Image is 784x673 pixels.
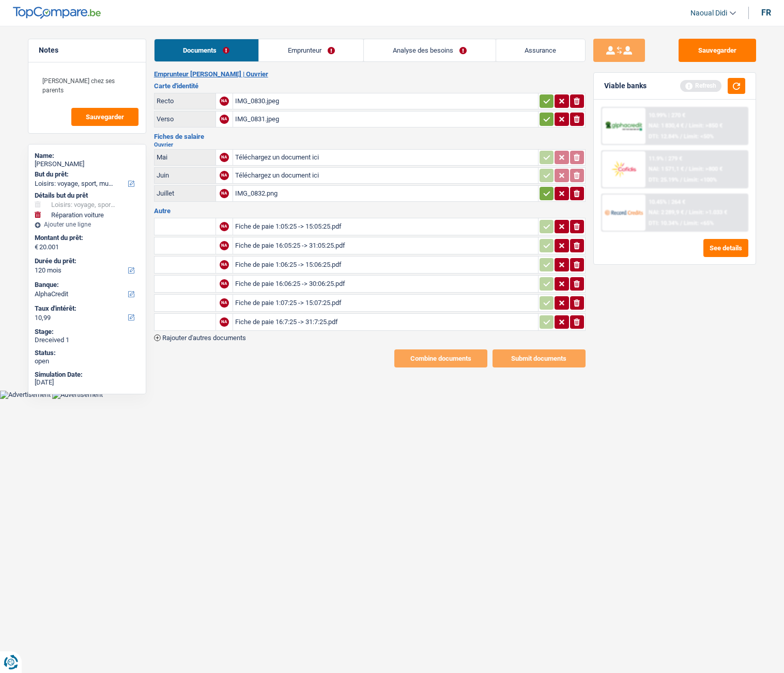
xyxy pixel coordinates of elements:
button: Submit documents [493,349,586,367]
div: Fiche de paie 16:06:25 -> 30:06:25.pdf [235,276,536,292]
span: / [680,177,682,183]
label: But du prêt: [35,170,137,179]
div: Viable banks [604,82,647,90]
div: NA [220,171,229,180]
h5: Notes [39,46,135,55]
div: Stage: [35,328,140,336]
div: [DATE] [35,378,140,387]
label: Durée du prêt: [35,257,137,265]
span: DTI: 12.84% [649,133,679,140]
span: / [685,122,687,129]
span: Sauvegarder [86,114,124,120]
img: Record Credits [605,203,643,222]
div: NA [220,317,229,327]
div: Name: [35,152,140,160]
button: Rajouter d'autres documents [154,334,246,341]
span: / [685,209,687,216]
span: Limit: >1.033 € [689,209,727,216]
div: fr [761,8,771,18]
div: IMG_0832.png [235,186,536,201]
div: Status: [35,349,140,357]
a: Naoual Didi [682,5,736,22]
span: NAI: 1 830,4 € [649,122,684,129]
span: / [680,220,682,227]
a: Analyse des besoins [364,39,495,61]
div: Fiche de paie 16:7:25 -> 31:7:25.pdf [235,314,536,330]
div: Fiche de paie 1:05:25 -> 15:05:25.pdf [235,219,536,234]
div: Simulation Date: [35,371,140,379]
div: Fiche de paie 1:06:25 -> 15:06:25.pdf [235,257,536,273]
button: Combine documents [394,349,487,367]
div: Ajouter une ligne [35,221,140,228]
div: NA [220,260,229,269]
button: Sauvegarder [679,39,756,62]
div: NA [220,222,229,231]
h3: Autre [154,207,586,214]
span: Limit: <50% [684,133,714,140]
div: NA [220,298,229,308]
div: 10.99% | 270 € [649,112,685,119]
div: Juillet [157,189,213,197]
div: open [35,357,140,365]
h2: Emprunteur [PERSON_NAME] | Ouvrier [154,70,586,78]
img: Cofidis [605,159,643,179]
div: Juin [157,171,213,179]
div: Mai [157,153,213,161]
h2: Ouvrier [154,142,586,148]
h3: Carte d'identité [154,83,586,89]
span: Limit: >850 € [689,122,722,129]
span: € [35,243,38,251]
label: Montant du prêt: [35,234,137,242]
h3: Fiches de salaire [154,133,586,140]
div: 10.45% | 264 € [649,199,685,205]
span: Limit: <65% [684,220,714,227]
span: / [685,166,687,172]
img: AlphaCredit [605,120,643,132]
div: Fiche de paie 1:07:25 -> 15:07:25.pdf [235,295,536,311]
div: NA [220,115,229,124]
a: Documents [155,39,258,61]
div: IMG_0830.jpeg [235,93,536,109]
a: Emprunteur [259,39,363,61]
label: Taux d'intérêt: [35,305,137,313]
button: See details [703,239,748,257]
div: NA [220,153,229,162]
span: Limit: <100% [684,177,717,183]
span: / [680,133,682,140]
a: Assurance [496,39,585,61]
label: Banque: [35,281,137,289]
div: Refresh [680,80,721,91]
span: Limit: >800 € [689,166,722,172]
div: NA [220,97,229,106]
div: Fiche de paie 16:05:25 -> 31:05:25.pdf [235,238,536,253]
div: IMG_0831.jpeg [235,111,536,127]
span: DTI: 10.34% [649,220,679,227]
div: NA [220,279,229,289]
div: [PERSON_NAME] [35,160,140,168]
div: Recto [157,97,213,105]
button: Sauvegarder [71,108,139,126]
div: Détails but du prêt [35,191,140,200]
div: NA [220,241,229,250]
span: NAI: 2 289,9 € [649,209,684,216]
div: Verso [157,115,213,123]
div: NA [220,189,229,198]
div: Dreceived 1 [35,336,140,344]
img: TopCompare Logo [13,7,101,19]
span: Rajouter d'autres documents [162,334,246,341]
span: Naoual Didi [690,9,727,18]
span: DTI: 25.19% [649,177,679,183]
span: NAI: 1 571,1 € [649,166,684,172]
div: 11.9% | 279 € [649,155,682,162]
